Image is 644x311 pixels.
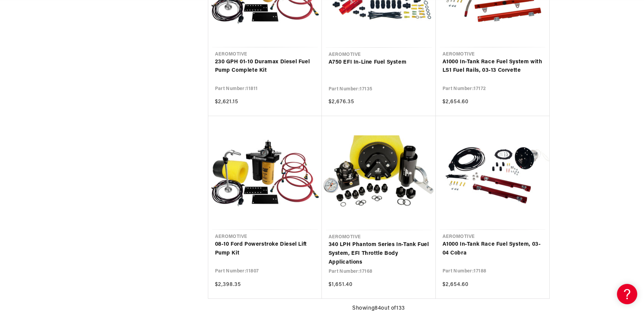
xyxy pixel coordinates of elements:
[215,58,315,75] a: 230 GPH 01-10 Duramax Diesel Fuel Pump Complete Kit
[215,240,315,258] a: 08-10 Ford Powerstroke Diesel Lift Pump Kit
[443,240,543,258] a: A1000 In-Tank Race Fuel System, 03-04 Cobra
[329,58,429,67] a: A750 EFI In-Line Fuel System
[443,58,543,75] a: A1000 In-Tank Race Fuel System with LS1 Fuel Rails, 03-13 Corvette
[329,241,429,267] a: 340 LPH Phantom Series In-Tank Fuel System, EFI Throttle Body Applications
